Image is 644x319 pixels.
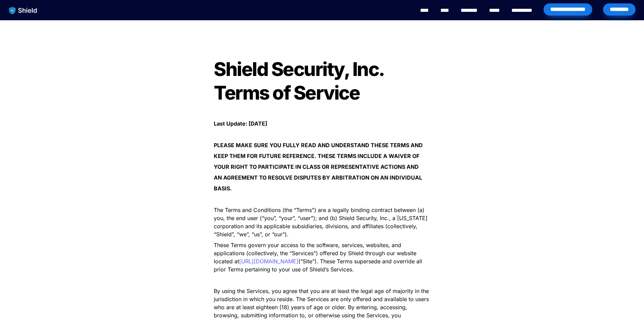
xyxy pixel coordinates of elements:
[6,3,41,18] img: website logo
[214,174,422,181] strong: AN AGREEMENT TO RESOLVE DISPUTES BY ARBITRATION ON AN INDIVIDUAL
[214,258,424,273] span: (“Site”). These Terms supersede and override all prior Terms pertaining to your use of Shield’s S...
[239,258,298,265] a: [URL][DOMAIN_NAME]
[214,163,419,170] strong: YOUR RIGHT TO PARTICIPATE IN CLASS OR REPRESENTATIVE ACTIONS AND
[214,153,419,159] strong: KEEP THEM FOR FUTURE REFERENCE. THESE TERMS INCLUDE A WAIVER OF
[214,207,429,238] span: The Terms and Conditions (the “Terms”) are a legally binding contract between (a) you, the end us...
[214,142,423,149] strong: PLEASE MAKE SURE YOU FULLY READ AND UNDERSTAND THESE TERMS AND
[214,185,232,192] strong: BASIS.
[214,58,387,104] span: Shield Security, Inc. Terms of Service
[214,120,267,127] strong: Last Update: [DATE]
[214,242,418,265] span: These Terms govern your access to the software, services, websites, and applications (collectivel...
